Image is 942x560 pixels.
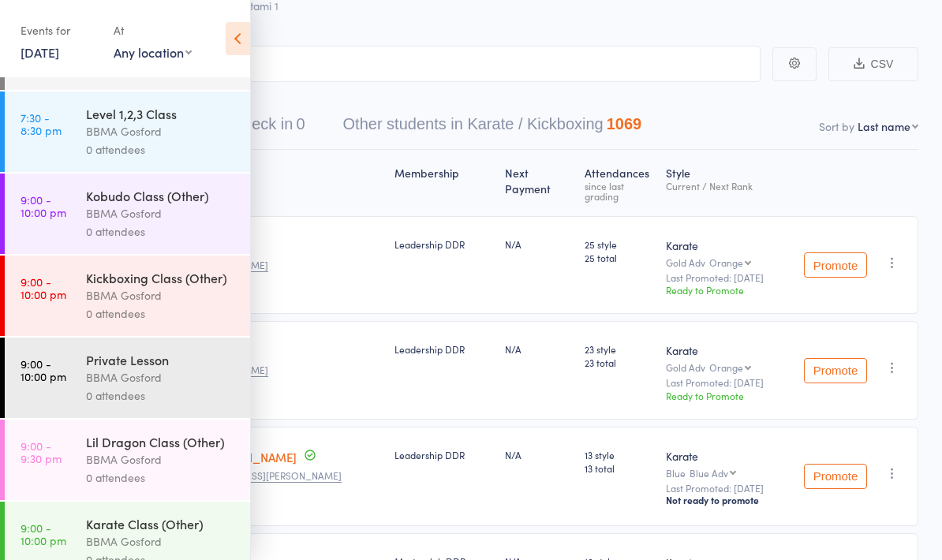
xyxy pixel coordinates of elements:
button: Other students in Karate / Kickboxing1069 [343,107,642,149]
div: 0 attendees [86,386,237,405]
a: 9:00 -10:00 pmKickboxing Class (Other)BBMA Gosford0 attendees [5,256,250,336]
span: 25 total [585,251,653,264]
div: BBMA Gosford [86,122,237,140]
button: Promote [804,464,867,489]
div: BBMA Gosford [86,450,237,469]
div: Last name [858,118,910,134]
div: Leadership DDR [394,237,492,251]
div: N/A [505,342,572,356]
div: Ready to Promote [666,389,791,402]
div: Karate Class (Other) [86,515,237,532]
div: N/A [505,448,572,461]
div: Blue Adv [690,468,728,478]
div: Lil Dragon Class (Other) [86,433,237,450]
div: 0 attendees [86,304,237,323]
small: Last Promoted: [DATE] [666,377,791,388]
div: At [114,17,192,43]
div: Private Lesson [86,351,237,368]
div: Current / Next Rank [666,181,791,191]
div: Gold Adv [666,257,791,267]
div: Orange [709,362,743,372]
time: 9:00 - 10:00 pm [21,275,66,301]
div: Orange [709,257,743,267]
div: Blue [666,468,791,478]
time: 9:00 - 10:00 pm [21,357,66,383]
div: Style [660,157,798,209]
div: Level 1,2,3 Class [86,105,237,122]
a: [DATE] [21,43,59,61]
label: Sort by [819,118,854,134]
button: Promote [804,252,867,278]
div: Any location [114,43,192,61]
div: N/A [505,237,572,251]
div: Next Payment [499,157,578,209]
button: CSV [828,47,918,81]
div: BBMA Gosford [86,204,237,222]
div: since last grading [585,181,653,201]
div: Kickboxing Class (Other) [86,269,237,286]
a: 7:30 -8:30 pmLevel 1,2,3 ClassBBMA Gosford0 attendees [5,91,250,172]
div: 0 attendees [86,140,237,159]
div: BBMA Gosford [86,368,237,386]
div: Not ready to promote [666,494,791,506]
button: Promote [804,358,867,383]
div: Atten­dances [578,157,660,209]
span: 13 style [585,448,653,461]
div: Kobudo Class (Other) [86,187,237,204]
time: 9:00 - 9:30 pm [21,439,62,465]
div: BBMA Gosford [86,532,237,551]
input: Search by name [24,46,761,82]
div: 1069 [607,115,642,133]
a: 9:00 -9:30 pmLil Dragon Class (Other)BBMA Gosford0 attendees [5,420,250,500]
div: Leadership DDR [394,342,492,356]
div: Gold Adv [666,362,791,372]
time: 7:30 - 8:30 pm [21,111,62,136]
div: Karate [666,448,791,464]
small: Last Promoted: [DATE] [666,483,791,494]
div: Ready to Promote [666,283,791,297]
div: Karate [666,342,791,358]
div: Karate [666,237,791,253]
time: 9:00 - 10:00 pm [21,521,66,547]
div: 0 attendees [86,469,237,487]
span: 23 total [585,356,653,369]
a: 9:00 -10:00 pmKobudo Class (Other)BBMA Gosford0 attendees [5,174,250,254]
div: Events for [21,17,98,43]
div: Leadership DDR [394,448,492,461]
div: 0 attendees [86,222,237,241]
time: 9:00 - 10:00 pm [21,193,66,218]
div: 0 [296,115,305,133]
span: 13 total [585,461,653,475]
a: 9:00 -10:00 pmPrivate LessonBBMA Gosford0 attendees [5,338,250,418]
div: BBMA Gosford [86,286,237,304]
div: Membership [388,157,499,209]
small: Last Promoted: [DATE] [666,272,791,283]
span: 23 style [585,342,653,356]
span: 25 style [585,237,653,251]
